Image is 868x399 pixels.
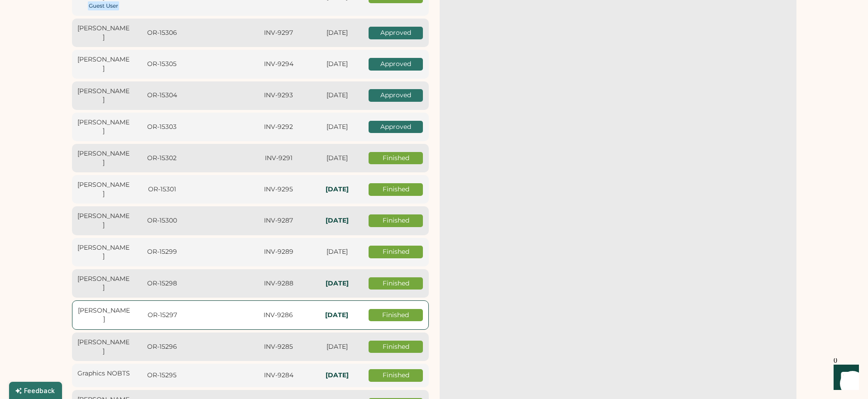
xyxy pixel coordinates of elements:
[252,123,305,132] div: INV-9292
[311,342,364,351] div: [DATE]
[369,214,423,227] div: Finished
[135,28,188,38] div: OR-15306
[252,91,305,100] div: INV-9293
[136,311,188,320] div: OR-15297
[369,89,423,102] div: Approved
[77,212,130,229] div: [PERSON_NAME]
[311,28,364,38] div: [DATE]
[311,91,364,100] div: [DATE]
[252,311,305,320] div: INV-9286
[252,247,305,256] div: INV-9289
[252,28,305,38] div: INV-9297
[77,180,130,198] div: [PERSON_NAME]
[252,371,305,380] div: INV-9284
[311,247,364,256] div: [DATE]
[77,275,130,292] div: [PERSON_NAME]
[135,60,188,69] div: OR-15305
[77,149,130,167] div: [PERSON_NAME]
[369,58,423,71] div: Approved
[135,342,188,351] div: OR-15296
[135,91,188,100] div: OR-15304
[252,60,305,69] div: INV-9294
[135,123,188,132] div: OR-15303
[78,306,130,324] div: [PERSON_NAME]
[369,369,423,382] div: Finished
[369,309,423,322] div: Finished
[77,338,130,356] div: [PERSON_NAME]
[825,358,864,397] iframe: Front Chat
[135,216,188,225] div: OR-15300
[89,2,118,9] div: Guest User
[310,311,363,320] div: In-Hands: Sun, Sep 7, 2025
[77,55,130,73] div: [PERSON_NAME]
[252,279,305,288] div: INV-9288
[311,123,364,132] div: [DATE]
[311,185,364,194] div: In-Hands: Mon, Sep 8, 2025
[252,342,305,351] div: INV-9285
[135,247,188,256] div: OR-15299
[369,152,423,165] div: Finished
[252,154,305,163] div: INV-9291
[252,185,305,194] div: INV-9295
[135,279,188,288] div: OR-15298
[369,27,423,39] div: Approved
[311,216,364,225] div: In-Hands: Thu, Sep 4, 2025
[369,121,423,133] div: Approved
[311,154,364,163] div: [DATE]
[369,277,423,290] div: Finished
[311,60,364,69] div: [DATE]
[135,371,188,380] div: OR-15295
[77,369,130,378] div: Graphics NOBTS
[135,154,188,163] div: OR-15302
[311,279,364,288] div: In-Hands: Thu, Sep 4, 2025
[77,243,130,261] div: [PERSON_NAME]
[369,183,423,196] div: Finished
[77,87,130,104] div: [PERSON_NAME]
[77,118,130,136] div: [PERSON_NAME]
[311,371,364,380] div: In-Hands: Thu, Sep 11, 2025
[135,185,188,194] div: OR-15301
[369,341,423,353] div: Finished
[369,246,423,258] div: Finished
[77,24,130,42] div: [PERSON_NAME]
[252,216,305,225] div: INV-9287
